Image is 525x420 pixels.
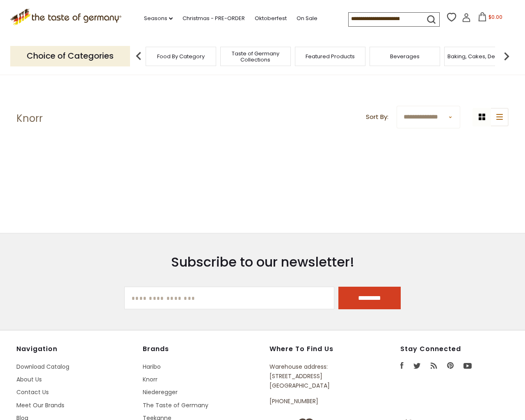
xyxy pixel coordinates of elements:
[366,112,388,122] label: Sort By:
[130,48,147,64] img: previous arrow
[255,14,287,23] a: Oktoberfest
[16,388,49,396] a: Contact Us
[10,46,130,66] p: Choice of Categories
[143,345,261,353] h4: Brands
[16,345,135,353] h4: Navigation
[143,363,161,371] a: Haribo
[143,388,178,396] a: Niederegger
[269,397,363,406] p: [PHONE_NUMBER]
[16,375,42,383] a: About Us
[390,53,420,59] a: Beverages
[157,53,205,59] a: Food By Category
[183,14,245,23] a: Christmas - PRE-ORDER
[144,14,173,23] a: Seasons
[16,112,43,125] h1: Knorr
[16,401,64,409] a: Meet Our Brands
[472,12,507,25] button: $0.00
[447,53,511,59] a: Baking, Cakes, Desserts
[269,362,363,391] p: Warehouse address: [STREET_ADDRESS] [GEOGRAPHIC_DATA]
[306,53,355,59] a: Featured Products
[223,50,288,63] a: Taste of Germany Collections
[297,14,317,23] a: On Sale
[269,345,363,353] h4: Where to find us
[488,14,502,21] span: $0.00
[143,375,157,383] a: Knorr
[124,254,401,270] h3: Subscribe to our newsletter!
[143,401,208,409] a: The Taste of Germany
[16,363,69,371] a: Download Catalog
[498,48,515,64] img: next arrow
[400,345,509,353] h4: Stay Connected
